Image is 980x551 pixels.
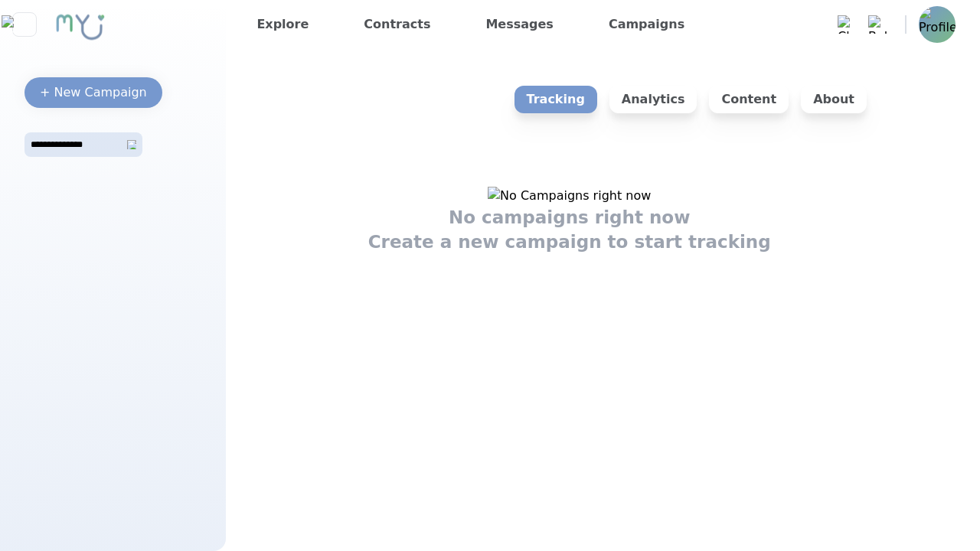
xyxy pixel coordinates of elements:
[709,86,789,113] p: Content
[479,12,559,37] a: Messages
[2,15,47,34] img: Close sidebar
[449,205,691,230] h1: No campaigns right now
[801,86,867,113] p: About
[40,83,147,102] div: + New Campaign
[868,15,887,34] img: Bell
[838,15,856,34] img: Chat
[368,230,771,254] h1: Create a new campaign to start tracking
[919,6,955,43] img: Profile
[24,77,162,108] button: + New Campaign
[514,86,597,113] p: Tracking
[250,12,315,37] a: Explore
[358,12,436,37] a: Contracts
[603,12,691,37] a: Campaigns
[488,187,651,205] img: No Campaigns right now
[609,86,697,113] p: Analytics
